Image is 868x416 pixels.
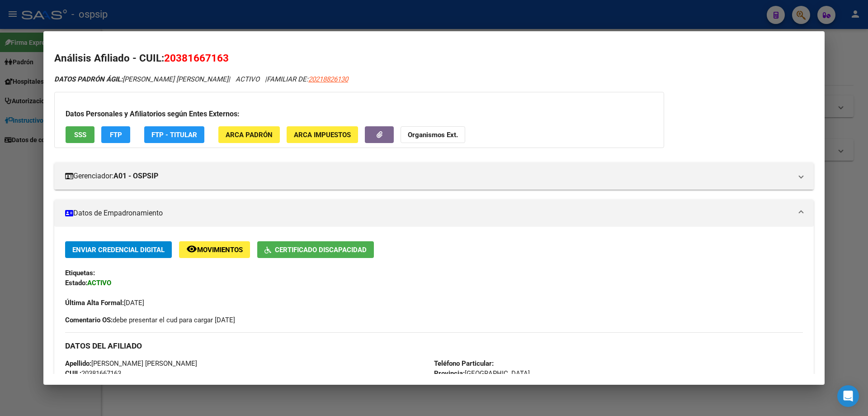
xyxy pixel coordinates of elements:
[65,316,113,324] strong: Comentario OS:
[197,246,243,254] span: Movimientos
[54,75,348,83] i: | ACTIVO |
[186,244,197,254] mat-icon: remove_red_eye
[65,369,121,378] span: 20381667163
[65,269,95,277] strong: Etiquetas:
[294,131,351,139] span: ARCA Impuestos
[54,51,814,66] h2: Análisis Afiliado - CUIL:
[434,359,494,368] strong: Teléfono Particular:
[65,315,235,325] span: debe presentar el cud para cargar [DATE]
[257,241,374,258] button: Certificado Discapacidad
[275,246,367,254] span: Certificado Discapacidad
[218,126,280,143] button: ARCA Padrón
[408,131,458,139] strong: Organismos Ext.
[164,52,229,64] span: 20381667163
[151,131,197,139] span: FTP - Titular
[65,279,87,287] strong: Estado:
[54,75,228,83] span: [PERSON_NAME] [PERSON_NAME]
[65,359,197,368] span: [PERSON_NAME] [PERSON_NAME]
[101,126,130,143] button: FTP
[434,369,530,378] span: [GEOGRAPHIC_DATA]
[72,246,165,254] span: Enviar Credencial Digital
[65,299,144,307] span: [DATE]
[66,126,94,143] button: SSS
[65,299,124,307] strong: Última Alta Formal:
[113,171,158,182] strong: A01 - OSPSIP
[54,163,814,190] mat-expansion-panel-header: Gerenciador:A01 - OSPSIP
[401,126,465,143] button: Organismos Ext.
[54,200,814,227] mat-expansion-panel-header: Datos de Empadronamiento
[179,241,250,258] button: Movimientos
[837,385,859,407] div: Open Intercom Messenger
[65,359,91,368] strong: Apellido:
[74,131,86,139] span: SSS
[66,109,653,120] h3: Datos Personales y Afiliatorios según Entes Externos:
[65,171,792,182] mat-panel-title: Gerenciador:
[308,75,348,83] span: 20218826130
[144,126,204,143] button: FTP - Titular
[434,369,465,378] strong: Provincia:
[110,131,122,139] span: FTP
[65,208,792,219] mat-panel-title: Datos de Empadronamiento
[267,75,348,83] span: FAMILIAR DE:
[65,341,803,351] h3: DATOS DEL AFILIADO
[226,131,273,139] span: ARCA Padrón
[65,241,172,258] button: Enviar Credencial Digital
[87,279,111,287] strong: ACTIVO
[287,126,358,143] button: ARCA Impuestos
[54,75,123,83] strong: DATOS PADRÓN ÁGIL:
[65,369,81,378] strong: CUIL:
